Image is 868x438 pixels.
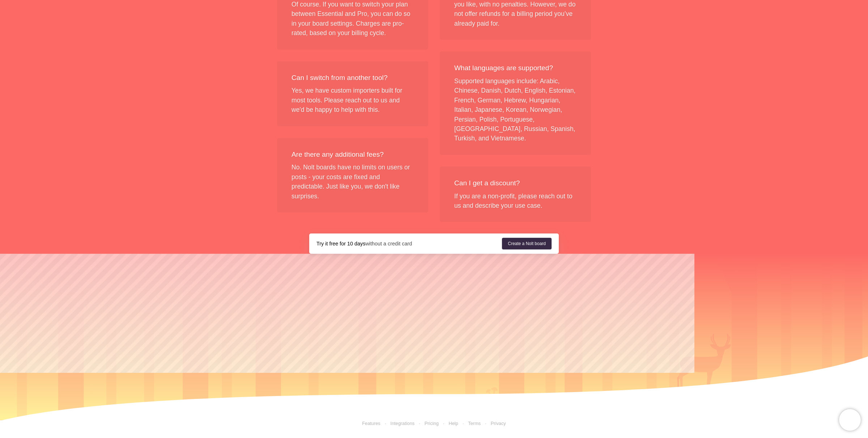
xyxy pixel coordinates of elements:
div: If you are a non-profit, please reach out to us and describe your use case. [440,167,591,222]
div: Are there any additional fees? [292,149,414,160]
a: Help [448,421,458,426]
a: Privacy [481,421,506,426]
div: What languages are supported? [454,63,576,73]
strong: Try it free for 10 days [316,241,365,247]
div: Can I get a discount? [454,178,576,189]
a: Integrations [380,421,414,426]
a: Pricing [414,421,439,426]
div: without a credit card [316,240,502,247]
a: Features [362,421,380,426]
div: Supported languages include: Arabic, Chinese, Danish, Dutch, English, Estonian, French, German, H... [440,51,591,155]
a: Create a Nolt board [502,238,552,249]
a: Terms [458,421,481,426]
iframe: Chatra live chat [839,409,861,431]
div: Can I switch from another tool? [292,73,414,83]
div: Yes, we have custom importers built for most tools. Please reach out to us and we'd be happy to h... [277,61,428,126]
div: No. Nolt boards have no limits on users or posts - your costs are fixed and predictable. Just lik... [277,138,428,212]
